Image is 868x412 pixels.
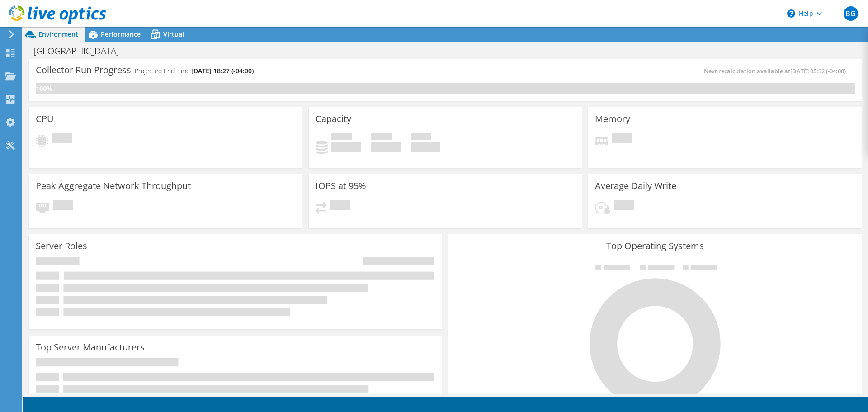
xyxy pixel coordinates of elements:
[844,6,858,21] span: BG
[29,46,133,56] h1: [GEOGRAPHIC_DATA]
[135,66,254,76] h4: Projected End Time:
[163,30,184,38] span: Virtual
[331,142,361,152] h4: 0 GiB
[411,133,431,142] span: Total
[455,241,855,251] h3: Top Operating Systems
[101,30,141,38] span: Performance
[191,66,254,75] span: [DATE] 18:27 (-04:00)
[316,114,351,124] h3: Capacity
[36,241,87,251] h3: Server Roles
[331,133,352,142] span: Used
[38,30,78,38] span: Environment
[53,200,73,212] span: Pending
[36,342,145,352] h3: Top Server Manufacturers
[330,200,350,212] span: Pending
[411,142,440,152] h4: 0 GiB
[36,181,191,191] h3: Peak Aggregate Network Throughput
[36,114,54,124] h3: CPU
[316,181,366,191] h3: IOPS at 95%
[787,9,795,18] svg: \n
[612,133,632,145] span: Pending
[371,133,392,142] span: Free
[790,67,846,75] span: [DATE] 05:32 (-04:00)
[52,133,72,145] span: Pending
[371,142,401,152] h4: 0 GiB
[595,181,676,191] h3: Average Daily Write
[614,200,634,212] span: Pending
[595,114,630,124] h3: Memory
[704,67,850,75] span: Next recalculation available at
